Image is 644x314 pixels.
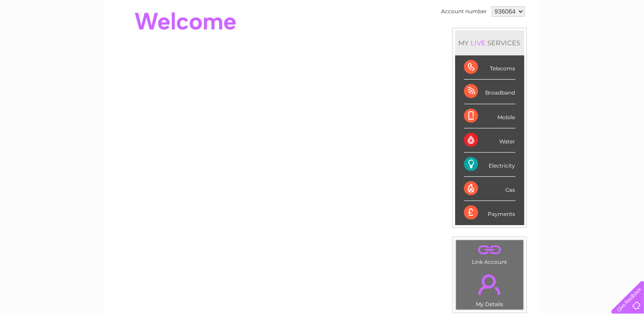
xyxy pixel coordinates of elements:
[469,39,488,47] div: LIVE
[464,128,515,153] div: Water
[455,30,524,55] div: MY SERVICES
[464,177,515,201] div: Gas
[464,55,515,80] div: Telecoms
[489,37,506,44] a: Water
[439,4,489,19] td: Account number
[456,240,524,267] td: Link Account
[22,23,67,50] img: logo.png
[456,267,524,310] td: My Details
[464,153,515,177] div: Electricity
[567,37,580,44] a: Blog
[114,5,530,43] div: Clear Business is a trading name of Verastar Limited (registered in [GEOGRAPHIC_DATA] No. 3667643...
[458,242,521,258] a: .
[464,80,515,104] div: Broadband
[464,201,515,225] div: Payments
[511,37,530,44] a: Energy
[615,37,636,44] a: Log out
[458,269,521,300] a: .
[464,104,515,128] div: Mobile
[478,4,539,15] a: 0333 014 3131
[585,37,607,44] a: Contact
[536,37,562,44] a: Telecoms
